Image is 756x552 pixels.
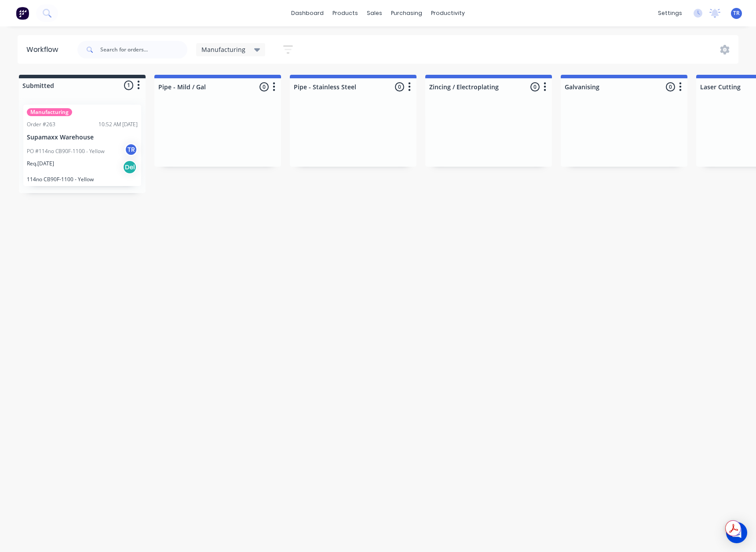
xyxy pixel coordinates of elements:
div: ManufacturingOrder #26310:52 AM [DATE]Supamaxx WarehousePO #114no CB90F-1100 - YellowTRReq.[DATE]... [23,105,141,186]
p: Supamaxx Warehouse [27,134,138,141]
div: sales [362,7,387,20]
div: Manufacturing [27,108,72,116]
p: PO #114no CB90F-1100 - Yellow [27,147,105,155]
div: TR [124,143,138,156]
a: dashboard [287,7,328,20]
div: Order #263 [27,121,55,128]
span: TR [733,9,740,17]
div: 10:52 AM [DATE] [99,121,138,128]
div: products [328,7,362,20]
div: productivity [427,7,469,20]
div: purchasing [387,7,427,20]
div: Workflow [26,44,62,55]
p: 114no CB90F-1100 - Yellow [27,176,138,183]
img: Factory [16,7,29,20]
div: settings [654,7,687,20]
input: Search for orders... [100,41,187,58]
span: Manufacturing [201,45,245,54]
p: Req. [DATE] [27,160,54,168]
div: Del [123,160,137,174]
